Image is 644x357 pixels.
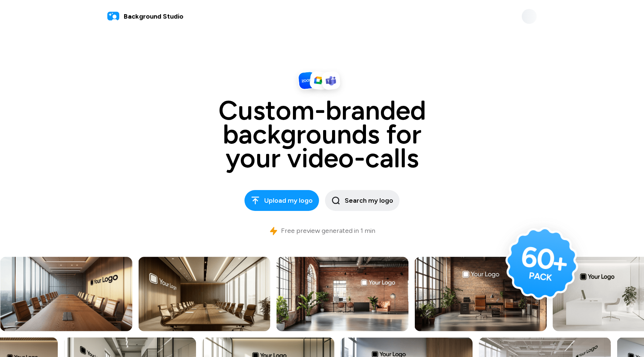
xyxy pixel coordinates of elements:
img: Showcase image [414,257,547,331]
img: Logo Microsoft [321,71,341,91]
img: Logo Zoom [297,71,317,91]
h1: Custom-branded backgrounds for your video-calls [154,98,490,170]
span: Upload my logo [251,196,313,206]
img: logo [107,10,119,22]
img: Showcase image [138,257,271,331]
img: Showcase image [276,257,408,331]
button: Search my logo [325,190,400,211]
img: Logo Meet [309,71,329,91]
p: Free preview generated in 1 min [281,226,375,236]
img: Badge [501,222,583,304]
a: Background Studio [107,10,183,22]
span: Search my logo [331,196,393,206]
span: Background Studio [124,12,183,22]
button: Upload my logo [244,190,319,211]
